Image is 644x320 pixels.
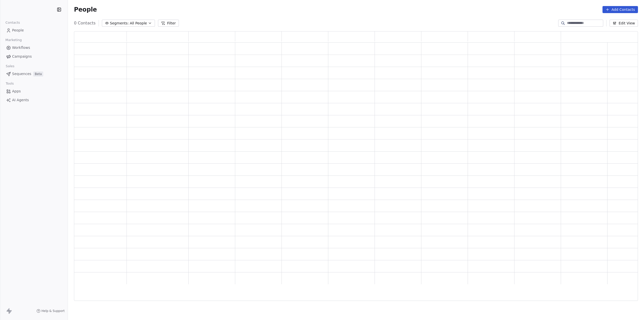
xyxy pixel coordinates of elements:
span: Workflows [12,45,30,50]
span: Marketing [3,36,24,44]
span: Tools [4,80,16,87]
a: Workflows [4,44,64,52]
span: AI Agents [12,97,29,103]
span: Campaigns [12,54,32,59]
span: Beta [33,72,43,77]
button: Filter [158,20,179,27]
a: Help & Support [36,309,65,313]
span: Sales [4,62,17,70]
a: Campaigns [4,52,64,61]
span: Help & Support [42,309,65,313]
span: 0 Contacts [74,20,96,26]
span: People [12,28,24,33]
span: Sequences [12,71,31,77]
a: AI Agents [4,96,64,104]
span: Apps [12,89,21,94]
a: People [4,26,64,34]
span: Segments: [110,21,129,26]
span: All People [130,21,147,26]
a: Apps [4,87,64,95]
button: Add Contacts [602,6,638,13]
a: SequencesBeta [4,70,64,78]
span: People [74,6,97,13]
span: Contacts [3,19,22,26]
div: grid [74,43,638,301]
button: Edit View [610,20,638,27]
